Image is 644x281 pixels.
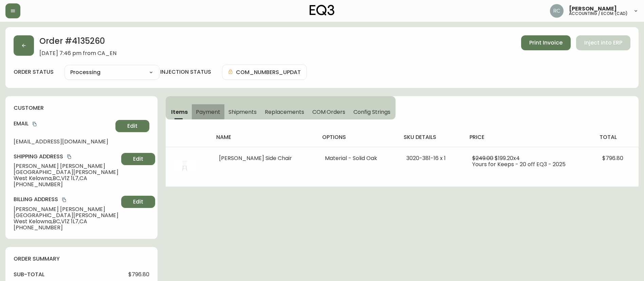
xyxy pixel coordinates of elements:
[569,12,628,16] h5: accounting / ecom (cad)
[14,139,113,145] span: [EMAIL_ADDRESS][DOMAIN_NAME]
[569,6,617,12] span: [PERSON_NAME]
[521,35,571,50] button: Print Invoice
[121,196,155,208] button: Edit
[14,169,118,175] span: [GEOGRAPHIC_DATA][PERSON_NAME]
[14,175,118,181] span: West Kelowna , BC , V1Z 1L7 , CA
[127,122,137,130] span: Edit
[353,108,390,116] span: Config Strings
[61,196,68,203] button: copy
[14,271,44,278] h4: sub-total
[14,181,118,188] span: [PHONE_NUMBER]
[14,212,118,218] span: [GEOGRAPHIC_DATA][PERSON_NAME]
[472,160,566,168] span: Yours for Keeps - 20 off EQ3 - 2025
[602,154,623,162] span: $796.80
[14,120,113,127] h4: Email
[14,218,118,225] span: West Kelowna , BC , V1Z 1L7 , CA
[600,134,633,141] h4: total
[196,108,220,116] span: Payment
[550,4,564,18] img: f4ba4e02bd060be8f1386e3ca455bd0e
[312,108,346,116] span: COM Orders
[470,134,589,141] h4: price
[174,155,196,177] img: 3020-381-MC-400-1-ckdqlvqg50mh50134tq5qofyz.jpg
[406,154,446,162] span: 3020-381-16 x 1
[472,154,493,162] span: $249.00
[14,153,118,160] h4: Shipping Address
[14,206,118,212] span: [PERSON_NAME] [PERSON_NAME]
[495,154,520,162] span: $199.20 x 4
[133,155,143,163] span: Edit
[39,50,116,56] span: [DATE] 7:46 pm from CA_EN
[171,108,188,116] span: Items
[128,271,149,278] span: $796.80
[14,225,118,231] span: [PHONE_NUMBER]
[14,163,118,169] span: [PERSON_NAME] [PERSON_NAME]
[14,68,54,76] label: order status
[404,134,459,141] h4: sku details
[529,39,563,47] span: Print Invoice
[66,153,73,160] button: copy
[160,68,211,76] h4: injection status
[121,153,155,165] button: Edit
[219,154,292,162] span: [PERSON_NAME] Side Chair
[325,155,390,161] li: Material - Solid Oak
[133,198,143,206] span: Edit
[14,255,149,263] h4: order summary
[216,134,311,141] h4: name
[265,108,304,116] span: Replacements
[14,104,149,112] h4: customer
[14,196,118,203] h4: Billing Address
[310,5,335,16] img: logo
[39,35,116,50] h2: Order # 4135260
[322,134,393,141] h4: options
[31,121,38,127] button: copy
[115,120,149,132] button: Edit
[228,108,257,116] span: Shipments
